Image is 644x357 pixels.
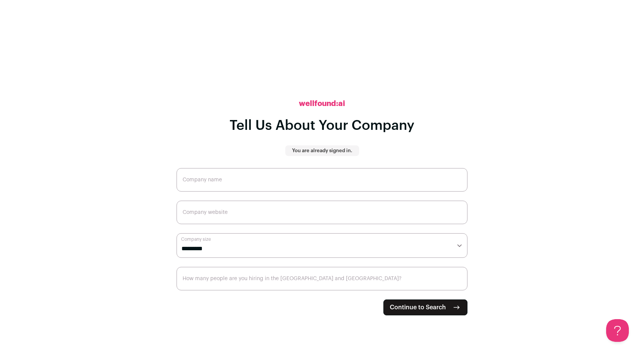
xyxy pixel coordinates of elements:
[230,118,414,133] h1: Tell Us About Your Company
[292,148,352,154] p: You are already signed in.
[606,319,629,342] iframe: Toggle Customer Support
[390,303,446,312] span: Continue to Search
[299,98,345,109] h2: wellfound:ai
[177,201,467,224] input: Company website
[177,168,467,192] input: Company name
[383,299,467,315] button: Continue to Search
[177,267,467,290] input: How many people are you hiring in the US and Canada?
